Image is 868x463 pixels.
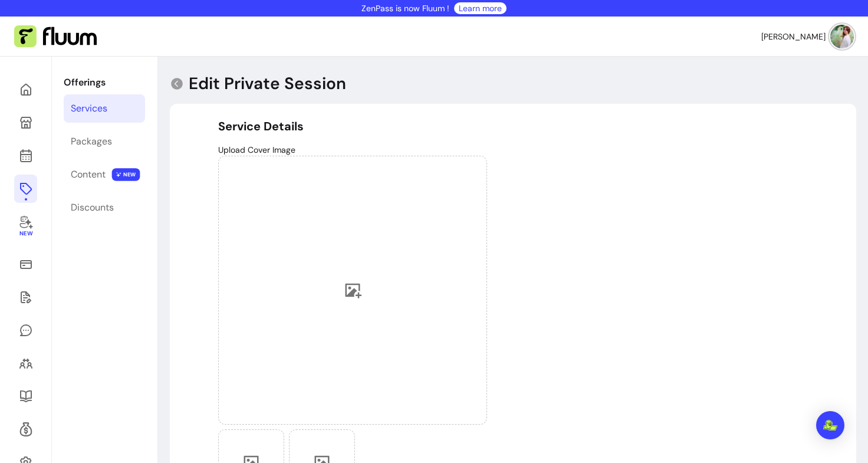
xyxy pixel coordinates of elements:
[14,109,37,137] a: My Page
[14,25,97,48] img: Fluum Logo
[14,283,37,311] a: Waivers
[64,127,145,156] a: Packages
[361,2,449,14] p: ZenPass is now Fluum !
[19,230,32,238] span: New
[218,118,808,134] h5: Service Details
[14,415,37,444] a: Refer & Earn
[761,31,826,42] span: [PERSON_NAME]
[64,193,145,222] a: Discounts
[14,349,37,377] a: Clients
[64,75,145,90] p: Offerings
[14,208,37,245] a: New
[71,201,114,215] div: Discounts
[14,250,37,278] a: Sales
[14,382,37,411] a: Resources
[71,134,112,149] div: Packages
[14,175,37,203] a: Offerings
[761,25,854,48] button: avatar[PERSON_NAME]
[14,75,37,104] a: Home
[459,2,502,14] a: Learn more
[64,94,145,123] a: Services
[71,101,107,116] div: Services
[218,144,808,156] p: Upload Cover Image
[112,168,140,181] span: NEW
[830,25,854,48] img: avatar
[71,168,106,182] div: Content
[189,73,346,94] p: Edit Private Session
[14,316,37,344] a: My Messages
[64,160,145,189] a: Content NEW
[816,411,844,439] div: Open Intercom Messenger
[14,142,37,170] a: Calendar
